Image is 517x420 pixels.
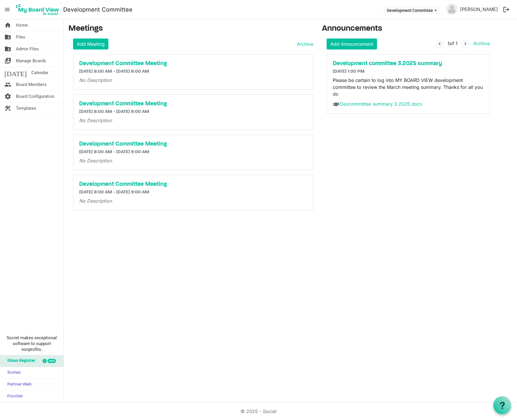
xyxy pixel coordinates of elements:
[79,100,307,107] a: Development Committee Meeting
[4,55,11,67] span: switch_account
[79,197,307,204] p: No Description
[463,41,468,46] span: navigate_next
[16,31,25,43] span: Files
[79,77,307,84] p: No Description
[4,91,11,102] span: settings
[383,6,440,14] button: Development Committee dropdownbutton
[333,69,365,74] span: [DATE] 1:00 PM
[3,335,61,352] span: Societ makes exceptional software to support nonprofits.
[333,60,484,67] a: Development committee 3.2025 summary
[447,41,449,46] span: 1
[327,38,377,49] a: Add Announcement
[16,19,28,31] span: Home
[79,69,307,74] h6: [DATE] 8:00 AM - [DATE] 9:00 AM
[4,67,27,78] span: [DATE]
[461,40,469,48] button: navigate_next
[241,408,276,414] a: © 2025 - Societ
[4,19,11,31] span: home
[79,157,307,164] p: No Description
[4,355,35,367] span: Glass Register
[16,55,46,67] span: Manage Boards
[458,3,500,15] a: [PERSON_NAME]
[16,79,47,90] span: Board Members
[16,102,36,114] span: Templates
[68,24,313,34] h3: Meetings
[437,41,442,46] span: navigate_before
[333,101,340,108] span: attachment
[322,24,494,34] h3: Announcements
[4,102,11,114] span: construction
[500,3,512,16] button: logout
[79,149,307,155] h6: [DATE] 8:00 AM - [DATE] 9:00 AM
[48,359,56,363] div: new
[4,367,21,379] span: Sumac
[79,109,307,115] h6: [DATE] 8:00 AM - [DATE] 9:00 AM
[16,91,54,102] span: Board Configuration
[436,40,444,48] button: navigate_before
[63,4,132,15] a: Development Committee
[4,79,11,90] span: people
[4,379,32,390] span: Partner Web
[79,181,307,188] a: Development Committee Meeting
[4,43,11,55] span: folder_shared
[4,391,23,402] span: Frontier
[79,60,307,67] a: Development Committee Meeting
[471,41,490,46] a: Archive
[79,141,307,148] a: Development Committee Meeting
[333,77,484,98] p: Please be certain to log into MY BOARD VIEW development committee to review the March meeting sum...
[340,101,423,107] a: Devcommittee summary 3.2025.docx
[446,3,458,15] img: no-profile-picture.svg
[14,2,61,17] img: My Board View Logo
[16,43,39,55] span: Admin Files
[73,38,108,49] a: Add Meeting
[79,190,307,195] h6: [DATE] 8:00 AM - [DATE] 9:00 AM
[14,2,63,17] a: My Board View Logo
[79,117,307,124] p: No Description
[447,41,458,46] span: of 1
[4,31,11,43] span: folder_shared
[2,4,13,15] span: menu
[31,67,48,78] span: Calendar
[294,41,313,47] a: Archive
